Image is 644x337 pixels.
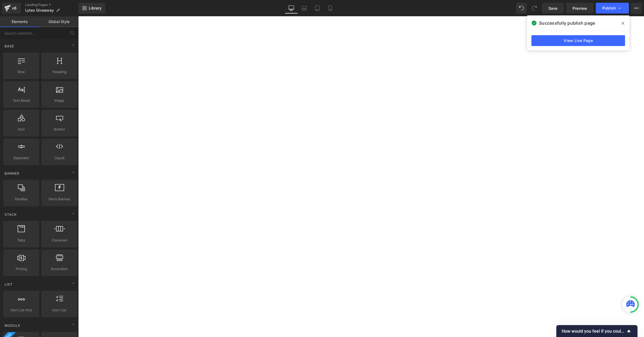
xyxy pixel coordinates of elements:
[5,155,38,161] span: Separator
[5,237,38,243] span: Tabs
[4,171,20,176] span: Banner
[4,212,17,217] span: Stack
[285,3,298,14] a: Desktop
[626,319,639,332] iframe: To enrich screen reader interactions, please activate Accessibility in Grammarly extension settings
[631,3,642,14] button: More
[25,8,54,12] span: Lytes Giveaway
[539,20,595,26] span: Successfully publish page
[324,3,337,14] a: Mobile
[529,3,540,14] button: Redo
[4,323,21,328] span: Module
[79,3,105,14] a: New Library
[602,6,616,10] span: Publish
[43,98,76,103] span: Image
[43,266,76,272] span: Accordion
[516,3,527,14] button: Undo
[43,196,76,202] span: Hero Banner
[5,307,38,313] span: Icon List Hoz
[5,266,38,272] span: Pricing
[43,237,76,243] span: Carousel
[562,328,632,334] button: Show survey - How would you feel if you could no longer use GemPages?
[43,307,76,313] span: Icon List
[566,3,594,14] a: Preview
[562,329,626,334] span: How would you feel if you could no longer use GemPages?
[311,3,324,14] a: Tablet
[5,69,38,75] span: Row
[2,3,21,14] a: v6
[78,16,644,337] iframe: To enrich screen reader interactions, please activate Accessibility in Grammarly extension settings
[5,98,38,103] span: Text Block
[43,69,76,75] span: Heading
[531,35,625,46] a: View Live Page
[4,282,13,287] span: List
[89,6,102,11] span: Library
[11,5,18,12] div: v6
[596,3,629,14] button: Publish
[5,126,38,132] span: Icon
[573,5,587,11] span: Preview
[548,5,557,11] span: Save
[5,196,38,202] span: Parallax
[25,3,79,7] a: Landing Pages
[298,3,311,14] a: Laptop
[4,44,15,49] span: Base
[43,126,76,132] span: Button
[43,155,76,161] span: Liquid
[39,16,79,27] a: Global Style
